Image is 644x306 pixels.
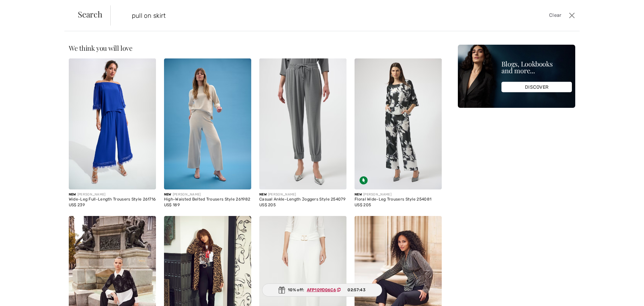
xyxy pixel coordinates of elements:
[164,197,251,202] div: High-Waisted Belted Trousers Style 261982
[307,288,336,292] ins: AFP109D06C6
[458,45,575,108] img: Blogs, Lookbooks and more...
[164,58,251,189] img: High-Waisted Belted Trousers Style 261982. Birch melange
[78,10,102,18] span: Search
[259,192,346,197] div: [PERSON_NAME]
[164,192,171,196] span: New
[278,287,285,294] img: Gift.svg
[69,58,156,189] img: Wide-Leg Full-Length Trousers Style 261716. Royal Sapphire 163
[549,12,561,19] span: Clear
[259,192,267,196] span: New
[501,60,572,74] div: Blogs, Lookbooks and more...
[15,5,29,11] span: Help
[347,287,365,293] span: 02:57:43
[69,192,76,196] span: New
[164,203,180,207] span: US$ 189
[567,10,577,21] button: Close
[259,58,346,189] img: Casual Ankle-Length Joggers Style 254079. Grey melange
[259,203,276,207] span: US$ 205
[69,203,85,207] span: US$ 239
[69,43,132,52] span: We think you will love
[259,197,346,202] div: Casual Ankle-Length Joggers Style 254079
[127,5,457,26] input: TYPE TO SEARCH
[355,192,442,197] div: [PERSON_NAME]
[355,203,371,207] span: US$ 205
[355,192,362,196] span: New
[501,82,572,92] div: DISCOVER
[360,176,368,184] img: Sustainable Fabric
[164,192,251,197] div: [PERSON_NAME]
[262,283,382,297] div: 10% off:
[69,197,156,202] div: Wide-Leg Full-Length Trousers Style 261716
[355,197,442,202] div: Floral Wide-Leg Trousers Style 254081
[69,192,156,197] div: [PERSON_NAME]
[355,58,442,189] img: Floral Wide-Leg Trousers Style 254081. Black/winter white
